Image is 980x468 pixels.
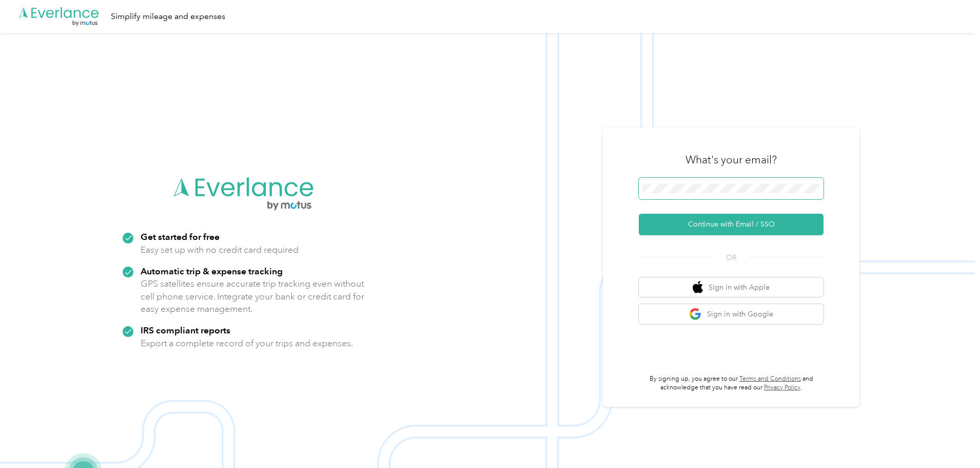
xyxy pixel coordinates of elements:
[141,325,230,335] strong: IRS compliant reports
[639,277,824,297] button: apple logoSign in with Apple
[141,266,283,276] strong: Automatic trip & expense tracking
[141,337,353,350] p: Export a complete record of your trips and expenses.
[141,231,220,242] strong: Get started for free
[639,214,824,235] button: Continue with Email / SSO
[764,384,800,391] a: Privacy Policy
[739,375,801,383] a: Terms and Conditions
[693,281,703,294] img: apple logo
[639,375,824,392] p: By signing up, you agree to our and acknowledge that you have read our .
[713,252,749,263] span: OR
[689,308,702,321] img: google logo
[111,10,225,23] div: Simplify mileage and expenses
[141,244,299,256] p: Easy set up with no credit card required
[141,277,365,315] p: GPS satellites ensure accurate trip tracking even without cell phone service. Integrate your bank...
[685,153,777,167] h3: What's your email?
[639,304,824,324] button: google logoSign in with Google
